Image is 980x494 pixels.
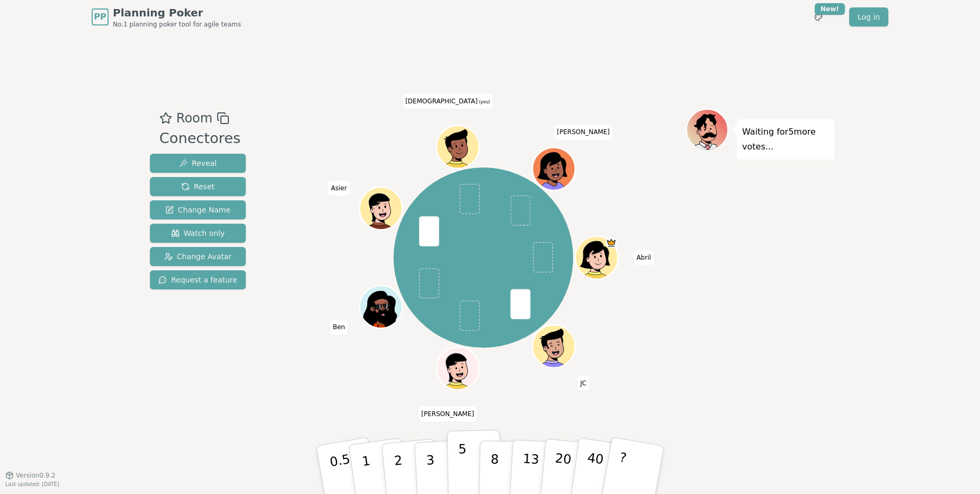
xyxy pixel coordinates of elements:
[438,127,478,167] button: Click to change your avatar
[150,224,246,243] button: Watch only
[150,200,246,219] button: Change Name
[92,5,241,29] a: PPPlanning PokerNo.1 planning poker tool for agile teams
[849,7,888,27] a: Log in
[634,250,653,265] span: Click to change your name
[159,109,172,128] button: Add as favourite
[113,20,241,29] span: No.1 planning poker tool for agile teams
[158,275,237,285] span: Request a feature
[171,228,225,239] span: Watch only
[176,109,212,128] span: Room
[403,94,493,109] span: Click to change your name
[159,128,240,149] div: Conectores
[179,158,217,169] span: Reveal
[150,270,246,289] button: Request a feature
[16,471,56,480] span: Version 0.9.2
[164,251,232,262] span: Change Avatar
[815,3,845,15] div: New!
[181,181,215,192] span: Reset
[330,320,348,334] span: Click to change your name
[328,181,350,196] span: Click to change your name
[94,11,106,23] span: PP
[577,376,589,391] span: Click to change your name
[5,481,59,487] span: Last updated: [DATE]
[150,177,246,196] button: Reset
[113,5,241,20] span: Planning Poker
[606,237,617,248] span: Abril is the host
[809,7,828,27] button: New!
[150,247,246,266] button: Change Avatar
[5,471,56,480] button: Version0.9.2
[478,100,491,104] span: (you)
[150,154,246,173] button: Reveal
[742,125,829,154] p: Waiting for 5 more votes...
[554,125,612,139] span: Click to change your name
[418,407,477,421] span: Click to change your name
[165,205,230,215] span: Change Name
